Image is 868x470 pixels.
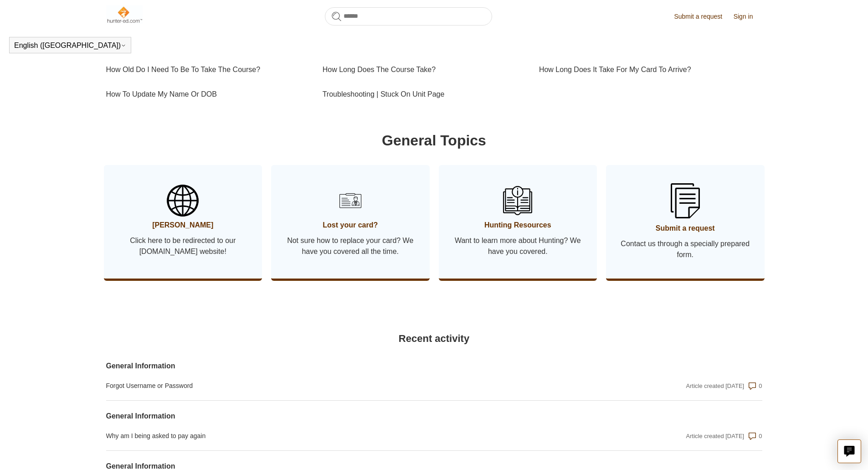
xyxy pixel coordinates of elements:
h2: Recent activity [106,331,762,346]
h1: General Topics [106,129,762,151]
a: Lost your card? Not sure how to replace your card? We have you covered all the time. [271,165,430,279]
span: Submit a request [620,223,751,234]
a: Why am I being asked to pay again [106,431,565,441]
a: Hunting Resources Want to learn more about Hunting? We have you covered. [439,165,597,279]
a: How Old Do I Need To Be To Take The Course? [106,57,309,82]
div: Article created [DATE] [686,432,745,441]
button: Live chat [837,439,861,463]
a: General Information [106,411,565,422]
span: Not sure how to replace your card? We have you covered all the time. [285,235,416,257]
span: Hunting Resources [452,220,584,231]
img: 01HZPCYSSKB2GCFG1V3YA1JVB9 [671,183,700,218]
img: 01HZPCYSBW5AHTQ31RY2D2VRJS [167,185,199,217]
img: 01HZPCYSH6ZB6VTWVB6HCD0F6B [336,186,365,215]
img: Hunter-Ed Help Center home page [106,5,143,24]
div: Article created [DATE] [686,382,745,391]
a: How To Update My Name Or DOB [106,82,309,107]
a: How Long Does The Course Take? [323,57,525,82]
a: Sign in [734,12,762,21]
span: Contact us through a specially prepared form. [620,238,751,260]
a: [PERSON_NAME] Click here to be redirected to our [DOMAIN_NAME] website! [104,165,262,279]
a: General Information [106,361,565,372]
a: Submit a request Contact us through a specially prepared form. [606,165,765,279]
span: [PERSON_NAME] [118,220,249,231]
a: Submit a request [674,12,731,21]
span: Want to learn more about Hunting? We have you covered. [452,235,584,257]
a: Forgot Username or Password [106,381,565,391]
a: Troubleshooting | Stuck On Unit Page [323,82,525,107]
a: How Long Does It Take For My Card To Arrive? [539,57,755,82]
input: Search [325,7,492,26]
span: Lost your card? [285,220,416,231]
span: Click here to be redirected to our [DOMAIN_NAME] website! [118,235,249,257]
img: 01HZPCYSN9AJKKHAEXNV8VQ106 [503,186,532,215]
button: English ([GEOGRAPHIC_DATA]) [14,41,126,50]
